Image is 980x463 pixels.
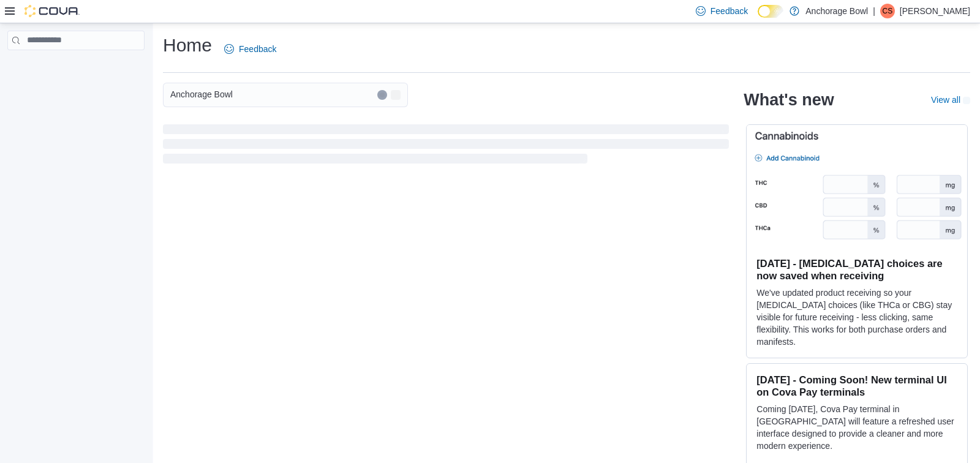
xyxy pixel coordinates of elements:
[880,4,895,18] div: Christopher Sagrado
[377,90,387,100] button: Clear input
[900,4,970,18] p: [PERSON_NAME]
[873,4,875,18] p: |
[883,4,893,18] span: CS
[170,87,233,102] span: Anchorage Bowl
[963,97,970,104] svg: External link
[239,43,276,55] span: Feedback
[7,53,145,82] nav: Complex example
[163,33,212,58] h1: Home
[756,403,957,452] p: Coming [DATE], Cova Pay terminal in [GEOGRAPHIC_DATA] will feature a refreshed user interface des...
[24,5,80,17] img: Cova
[391,90,401,100] button: Open list of options
[756,374,957,398] h3: [DATE] - Coming Soon! New terminal UI on Cova Pay terminals
[710,5,748,17] span: Feedback
[219,37,281,61] a: Feedback
[756,287,957,348] p: We've updated product receiving so your [MEDICAL_DATA] choices (like THCa or CBG) stay visible fo...
[758,18,758,18] span: Dark Mode
[756,257,957,282] h3: [DATE] - [MEDICAL_DATA] choices are now saved when receiving
[744,90,834,110] h2: What's new
[805,4,868,18] p: Anchorage Bowl
[758,5,783,18] input: Dark Mode
[163,127,729,166] span: Loading
[931,95,970,105] a: View allExternal link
